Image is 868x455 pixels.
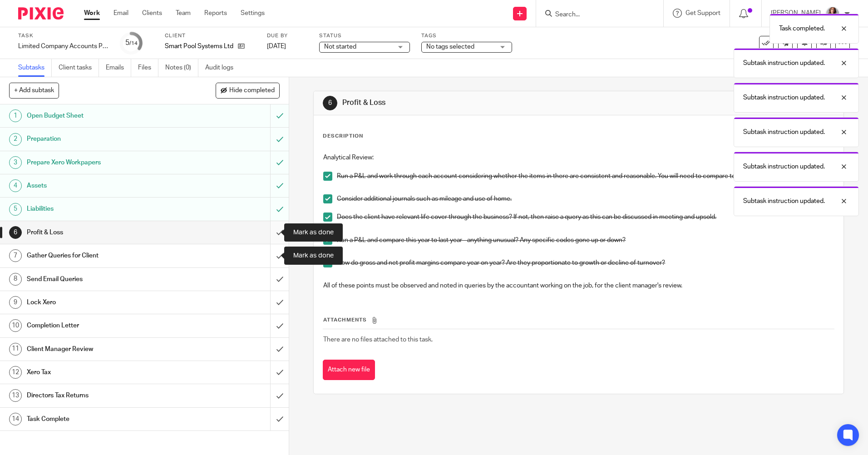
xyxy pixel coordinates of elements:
a: Client tasks [59,59,99,77]
a: Team [176,9,191,18]
div: 11 [9,343,22,356]
p: How do gross and net profit margins compare year on year? Are they proportionate to growth or dec... [337,258,833,267]
p: Subtask instruction updated. [743,93,825,102]
h1: Assets [27,179,183,193]
div: 7 [9,249,22,262]
p: Consider additional journals such as mileage and use of home. [337,194,833,203]
div: Limited Company Accounts Preparation [18,42,109,51]
p: Smart Pool Systems Ltd [165,42,233,51]
img: IMG_0011.jpg [825,6,840,21]
label: Status [319,32,410,40]
img: Pixie [18,7,64,20]
h1: Directors Tax Returns [27,389,183,402]
p: All of these points must be observed and noted in queries by the accountant working on the job, f... [323,281,833,290]
div: 6 [323,96,337,110]
h1: Prepare Xero Workpapers [27,156,183,169]
div: 9 [9,296,22,309]
a: Emails [106,59,131,77]
h1: Preparation [27,132,183,146]
div: 14 [9,413,22,425]
div: 13 [9,389,22,402]
a: Work [84,9,100,18]
label: Due by [267,32,308,40]
div: 2 [9,133,22,146]
h1: Client Manager Review [27,342,183,356]
div: 3 [9,156,22,169]
div: 10 [9,319,22,332]
a: Subtasks [18,59,52,77]
span: Attachments [323,317,367,322]
p: Subtask instruction updated. [743,128,825,137]
h1: Gather Queries for Client [27,249,183,262]
h1: Task Complete [27,412,183,426]
h1: Liabilities [27,202,183,216]
a: Clients [142,9,162,18]
label: Tags [421,32,512,40]
p: Run a P&L and work through each account considering whether the items in there are consistent and... [337,172,833,181]
label: Client [165,32,256,40]
div: 6 [9,226,22,239]
div: 1 [9,109,22,122]
small: /14 [129,41,138,46]
a: Files [138,59,158,77]
div: 4 [9,179,22,192]
a: Settings [241,9,265,18]
h1: Open Budget Sheet [27,109,183,123]
h1: Profit & Loss [342,98,598,108]
a: Notes (0) [165,59,198,77]
h1: Completion Letter [27,319,183,332]
p: Subtask instruction updated. [743,59,825,68]
p: Subtask instruction updated. [743,197,825,206]
h1: Xero Tax [27,366,183,379]
p: Description [323,133,363,140]
button: Hide completed [216,83,280,98]
p: Subtask instruction updated. [743,162,825,171]
h1: Profit & Loss [27,226,183,239]
button: + Add subtask [9,83,59,98]
p: Run a P&L and compare this year to last year - anything unusual? Any specific codes gone up or down? [337,236,833,245]
h1: Lock Xero [27,296,183,309]
div: 5 [9,203,22,216]
span: Hide completed [229,87,275,94]
label: Task [18,32,109,40]
span: Not started [324,44,356,50]
p: Analytical Review: [323,153,833,162]
div: 12 [9,366,22,379]
a: Audit logs [205,59,240,77]
a: Reports [204,9,227,18]
p: Task completed. [779,24,825,33]
p: Does the client have relevant life cover through the business? If not, then raise a query as this... [337,213,833,222]
button: Attach new file [323,360,375,380]
a: Email [113,9,128,18]
h1: Send Email Queries [27,272,183,286]
span: There are no files attached to this task. [323,336,433,343]
span: No tags selected [426,44,474,50]
span: [DATE] [267,43,286,49]
div: 8 [9,273,22,286]
div: 5 [125,38,138,48]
